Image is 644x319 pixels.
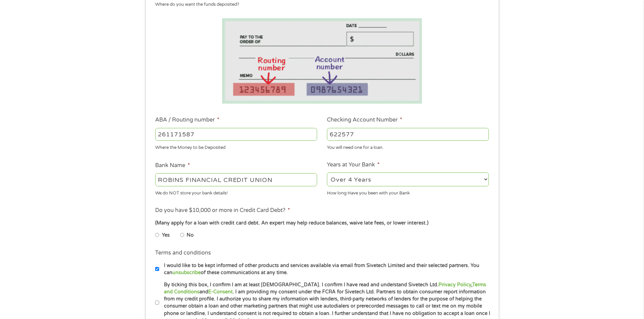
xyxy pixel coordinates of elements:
[172,270,201,275] a: unsubscribe
[327,161,380,168] label: Years at Your Bank
[155,116,219,124] label: ABA / Routing number
[327,142,489,151] div: You will need one for a loan.
[162,232,170,239] label: Yes
[155,207,290,214] label: Do you have $10,000 or more in Credit Card Debt?
[155,128,317,141] input: 263177916
[155,1,484,8] div: Where do you want the funds deposited?
[327,128,489,141] input: 345634636
[164,282,486,295] a: Terms and Conditions
[159,262,491,276] label: I would like to be kept informed of other products and services available via email from Sivetech...
[208,289,233,295] a: E-Consent
[155,249,211,257] label: Terms and conditions
[155,219,488,227] div: (Many apply for a loan with credit card debt. An expert may help reduce balances, waive late fees...
[155,142,317,151] div: Where the Money to be Deposited
[327,187,489,196] div: How long Have you been with your Bank
[222,18,422,104] img: Routing number location
[155,162,190,169] label: Bank Name
[155,187,317,196] div: We do NOT store your bank details!
[438,282,471,288] a: Privacy Policy
[187,232,194,239] label: No
[327,116,402,124] label: Checking Account Number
